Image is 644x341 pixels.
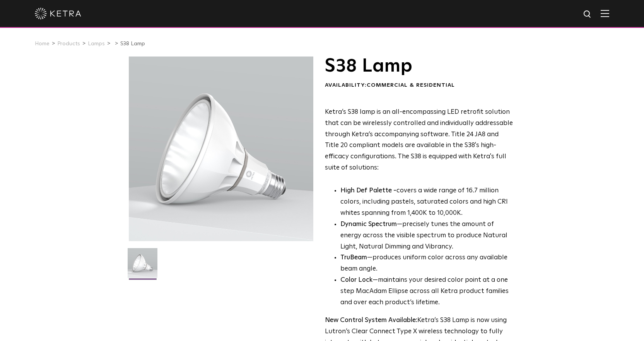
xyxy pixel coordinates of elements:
strong: TruBeam [340,254,367,261]
a: Home [35,41,50,46]
strong: Color Lock [340,277,372,283]
li: —maintains your desired color point at a one step MacAdam Ellipse across all Ketra product famili... [340,275,513,308]
a: Lamps [88,41,105,46]
a: S38 Lamp [120,41,145,46]
p: Ketra’s S38 lamp is an all-encompassing LED retrofit solution that can be wirelessly controlled a... [325,107,513,174]
img: search icon [583,10,593,19]
img: ketra-logo-2019-white [35,8,81,19]
a: Products [57,41,80,46]
strong: Dynamic Spectrum [340,221,397,228]
li: —produces uniform color across any available beam angle. [340,252,513,275]
h1: S38 Lamp [325,57,513,76]
li: —precisely tunes the amount of energy across the visible spectrum to produce Natural Light, Natur... [340,219,513,253]
span: Commercial & Residential [367,82,455,88]
img: S38-Lamp-Edison-2021-Web-Square [128,248,157,284]
strong: High Def Palette - [340,187,396,194]
p: covers a wide range of 16.7 million colors, including pastels, saturated colors and high CRI whit... [340,185,513,219]
img: Hamburger%20Nav.svg [601,10,609,17]
div: Availability: [325,82,513,89]
strong: New Control System Available: [325,317,417,324]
